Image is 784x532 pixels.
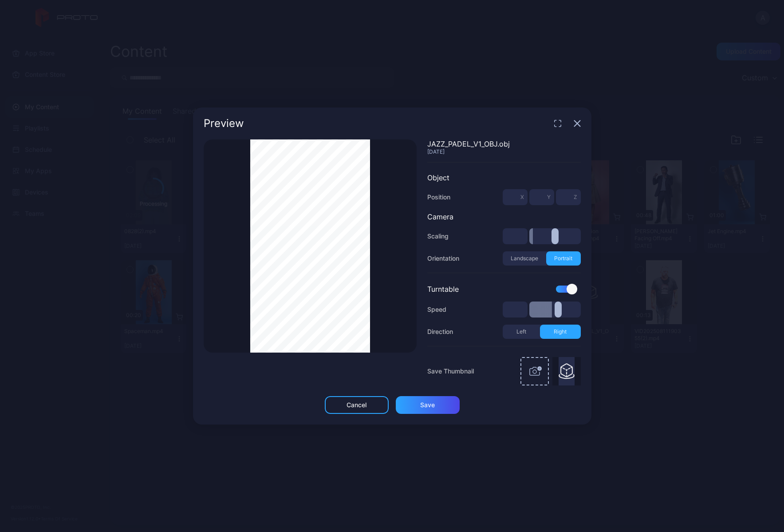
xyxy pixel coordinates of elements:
[427,231,449,242] div: Scaling
[427,253,459,264] div: Orientation
[427,212,581,221] div: Camera
[540,325,581,339] button: Right
[427,139,581,148] div: JAZZ_PADEL_V1_OBJ.obj
[427,326,453,337] div: Direction
[427,366,474,377] span: Save Thumbnail
[427,285,459,294] div: Turntable
[427,148,581,155] div: [DATE]
[503,325,540,339] button: Left
[574,194,577,201] span: Z
[427,304,446,315] div: Speed
[546,251,581,266] button: Portrait
[420,401,435,409] div: Save
[559,357,575,385] img: Thumbnail
[503,251,547,266] button: Landscape
[427,192,450,202] div: Position
[396,396,460,414] button: Save
[427,173,581,182] div: Object
[347,401,366,409] div: Cancel
[325,396,389,414] button: Cancel
[204,118,244,129] div: Preview
[520,194,524,201] span: X
[547,194,551,201] span: Y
